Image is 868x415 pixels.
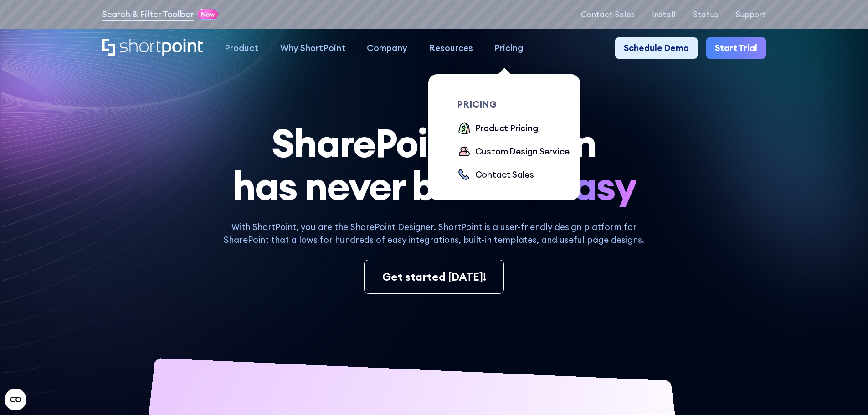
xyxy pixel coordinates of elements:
a: Contact Sales [457,168,534,183]
a: Resources [418,37,484,59]
a: Product Pricing [457,122,538,136]
a: Status [693,10,718,19]
a: Company [356,37,418,59]
iframe: Chat Widget [704,309,868,415]
a: Contact Sales [581,10,635,19]
div: pricing [457,100,579,109]
div: Get started [DATE]! [382,269,486,285]
a: Search & Filter Toolbar [102,8,194,21]
a: Why ShortPoint [269,37,356,59]
div: Contact Sales [475,168,534,181]
a: Schedule Demo [615,37,698,59]
div: Why ShortPoint [280,41,345,55]
a: Custom Design Service [457,145,569,159]
a: Install [652,10,676,19]
a: Start Trial [706,37,766,59]
a: Support [735,10,766,19]
a: Get started [DATE]! [364,260,503,294]
h1: SharePoint Design has never been [102,122,766,208]
div: Product Pricing [475,122,538,135]
button: Open CMP widget [5,389,26,410]
div: Resources [429,41,473,55]
a: Home [102,39,203,57]
a: Product [214,37,269,59]
div: Custom Design Service [475,145,570,158]
div: Company [367,41,407,55]
p: With ShortPoint, you are the SharePoint Designer. ShortPoint is a user-friendly design platform f... [214,220,653,246]
a: Pricing [484,37,534,59]
div: Product [225,41,258,55]
div: Pricing [494,41,523,55]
